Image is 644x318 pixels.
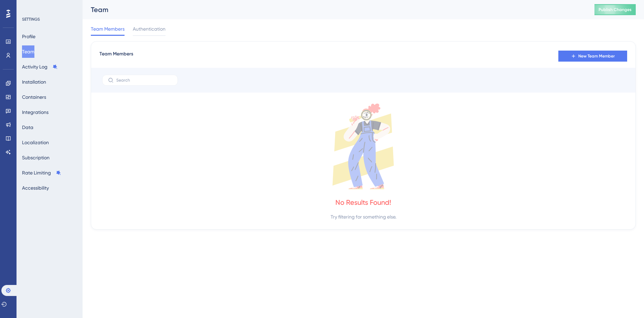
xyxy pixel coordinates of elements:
[22,61,58,73] button: Activity Log
[22,167,61,179] button: Rate Limiting
[22,17,78,22] div: SETTINGS
[133,25,165,33] span: Authentication
[22,182,49,194] button: Accessibility
[22,91,46,103] button: Containers
[558,51,627,62] button: New Team Member
[22,121,33,134] button: Data
[335,198,391,207] div: No Results Found!
[22,45,34,58] button: Team
[599,7,632,12] span: Publish Changes
[22,76,46,88] button: Installation
[22,136,49,149] button: Localization
[331,213,396,221] div: Try filtering for something else.
[22,151,50,164] button: Subscription
[22,106,49,118] button: Integrations
[578,53,615,59] span: New Team Member
[22,30,35,43] button: Profile
[594,4,636,15] button: Publish Changes
[91,5,577,14] div: Team
[99,50,133,62] span: Team Members
[116,78,172,83] input: Search
[91,25,125,33] span: Team Members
